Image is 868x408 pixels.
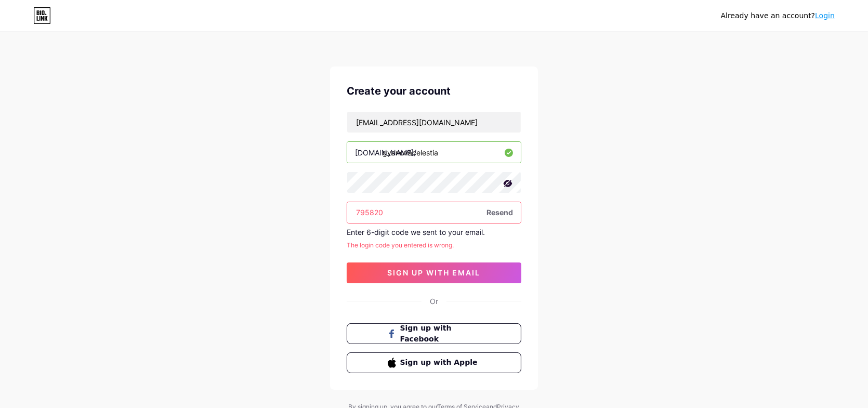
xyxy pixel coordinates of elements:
[400,357,481,368] span: Sign up with Apple
[347,241,521,250] div: The login code you entered is wrong.
[430,296,438,307] div: Or
[388,268,481,277] span: sign up with email
[347,352,521,373] button: Sign up with Apple
[347,142,521,163] input: username
[347,202,521,223] input: Paste login code
[347,83,521,99] div: Create your account
[347,323,521,344] button: Sign up with Facebook
[815,11,835,20] a: Login
[347,262,521,283] button: sign up with email
[347,228,521,236] div: Enter 6-digit code we sent to your email.
[486,207,513,218] span: Resend
[347,112,521,133] input: Email
[721,10,835,21] div: Already have an account?
[355,147,416,158] div: [DOMAIN_NAME]/
[400,323,481,345] span: Sign up with Facebook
